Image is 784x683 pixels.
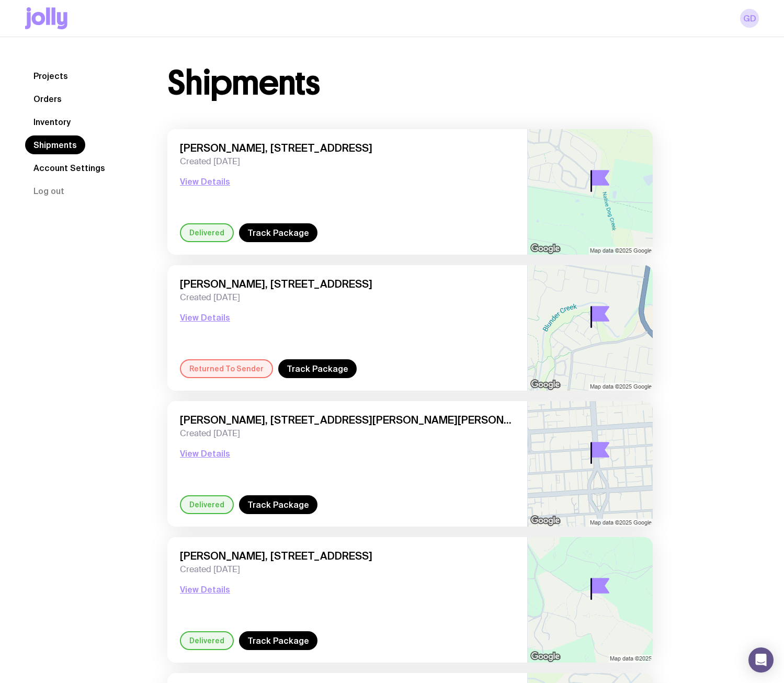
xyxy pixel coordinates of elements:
div: Delivered [180,495,234,514]
span: [PERSON_NAME], [STREET_ADDRESS] [180,142,515,154]
div: Open Intercom Messenger [748,647,774,673]
a: Track Package [239,223,317,242]
a: Track Package [239,495,317,514]
img: staticmap [528,401,653,527]
div: Returned To Sender [180,359,273,378]
a: Track Package [278,359,357,378]
a: Orders [25,89,70,108]
h1: Shipments [167,66,320,100]
a: Account Settings [25,158,113,177]
span: Created [DATE] [180,292,515,303]
button: View Details [180,583,230,596]
span: [PERSON_NAME], [STREET_ADDRESS][PERSON_NAME][PERSON_NAME] [180,414,515,426]
span: Created [DATE] [180,564,515,575]
span: [PERSON_NAME], [STREET_ADDRESS] [180,550,515,562]
span: Created [DATE] [180,156,515,167]
span: [PERSON_NAME], [STREET_ADDRESS] [180,278,515,290]
a: GD [740,9,759,28]
a: Shipments [25,135,85,154]
button: View Details [180,175,230,188]
img: staticmap [528,265,653,391]
button: Log out [25,181,73,200]
div: Delivered [180,631,234,650]
a: Track Package [239,631,317,650]
button: View Details [180,447,230,460]
div: Delivered [180,223,234,242]
img: staticmap [528,129,653,255]
button: View Details [180,311,230,324]
span: Created [DATE] [180,428,515,439]
a: Inventory [25,112,79,131]
a: Projects [25,66,76,85]
img: staticmap [528,537,653,663]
